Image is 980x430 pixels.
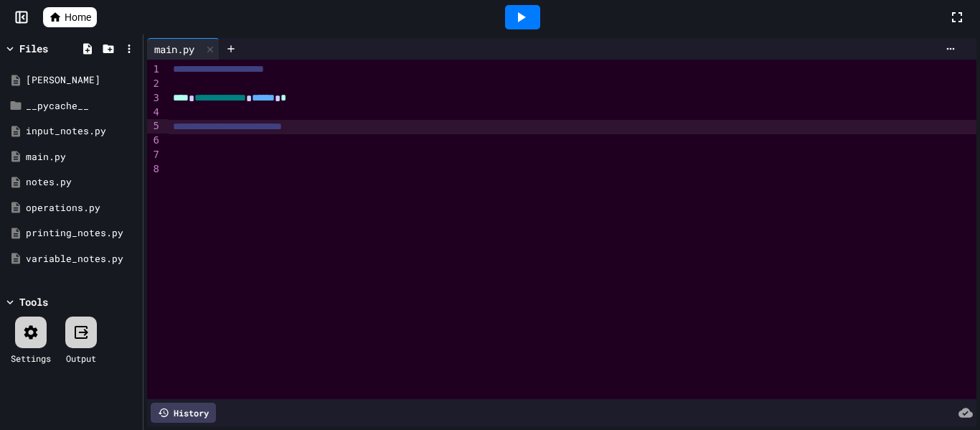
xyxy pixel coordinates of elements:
[147,42,202,57] div: main.py
[147,134,161,148] div: 6
[26,201,138,215] div: operations.py
[26,252,138,266] div: variable_notes.py
[147,148,161,162] div: 7
[26,226,138,240] div: printing_notes.py
[11,352,51,365] div: Settings
[147,62,161,77] div: 1
[66,352,96,365] div: Output
[65,10,91,24] span: Home
[19,41,48,56] div: Files
[26,175,138,190] div: notes.py
[147,106,161,120] div: 4
[147,38,220,60] div: main.py
[19,294,48,309] div: Tools
[43,7,97,27] a: Home
[151,403,216,423] div: History
[26,99,138,113] div: __pycache__
[26,150,138,164] div: main.py
[147,91,161,106] div: 3
[26,73,138,88] div: [PERSON_NAME]
[147,162,161,177] div: 8
[147,119,161,134] div: 5
[26,124,138,139] div: input_notes.py
[147,77,161,91] div: 2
